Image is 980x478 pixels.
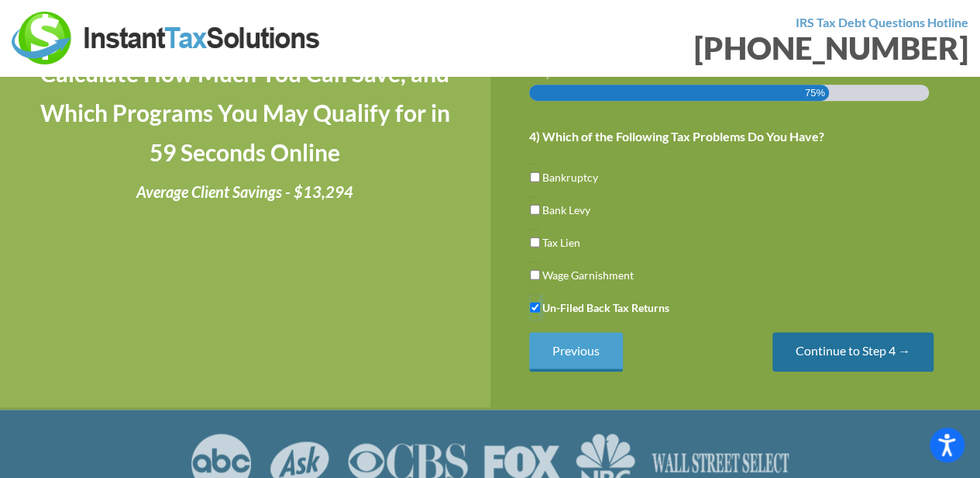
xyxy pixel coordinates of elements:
[529,66,942,78] h3: Step of
[136,182,353,201] i: Average Client Savings - $13,294
[542,267,634,283] label: Wage Garnishment
[529,129,824,145] label: 4) Which of the Following Tax Problems Do You Have?
[502,33,969,64] div: [PHONE_NUMBER]
[12,12,322,64] img: Instant Tax Solutions Logo
[796,15,968,29] strong: IRS Tax Debt Questions Hotline
[542,234,580,251] label: Tax Lien
[542,202,590,218] label: Bank Levy
[542,169,598,185] label: Bankruptcy
[12,29,322,43] a: Instant Tax Solutions Logo
[529,332,623,372] input: Previous
[772,332,934,372] input: Continue to Step 4 →
[805,85,825,101] span: 75%
[542,300,669,316] label: Un-Filed Back Tax Returns
[39,54,452,172] h4: Calculate How Much You Can Save, and Which Programs You May Qualify for in 59 Seconds Online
